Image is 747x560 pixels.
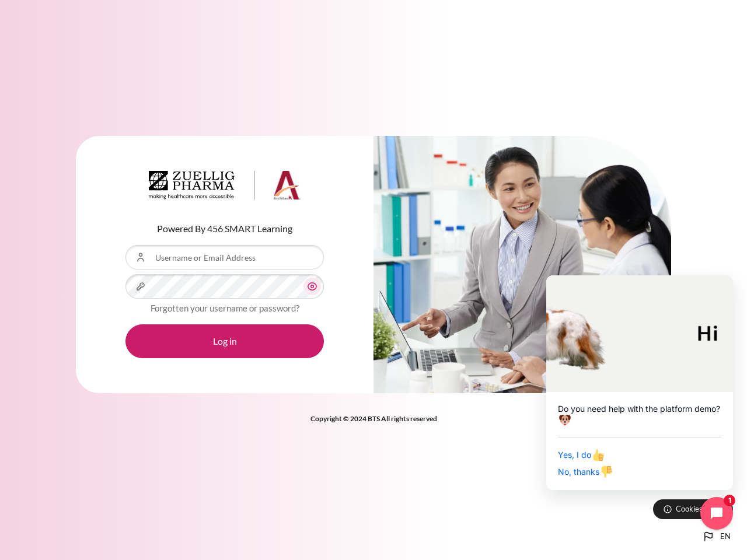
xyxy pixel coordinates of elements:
[151,303,299,313] a: Forgotten your username or password?
[125,324,324,358] button: Log in
[720,531,731,542] span: en
[310,414,437,423] strong: Copyright © 2024 BTS All rights reserved
[149,171,301,205] a: Architeck
[149,171,301,200] img: Architeck
[125,222,324,236] p: Powered By 456 SMART Learning
[125,245,324,269] input: Username or Email Address
[676,503,724,514] span: Cookies notice
[697,525,735,548] button: Languages
[653,499,733,519] button: Cookies notice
